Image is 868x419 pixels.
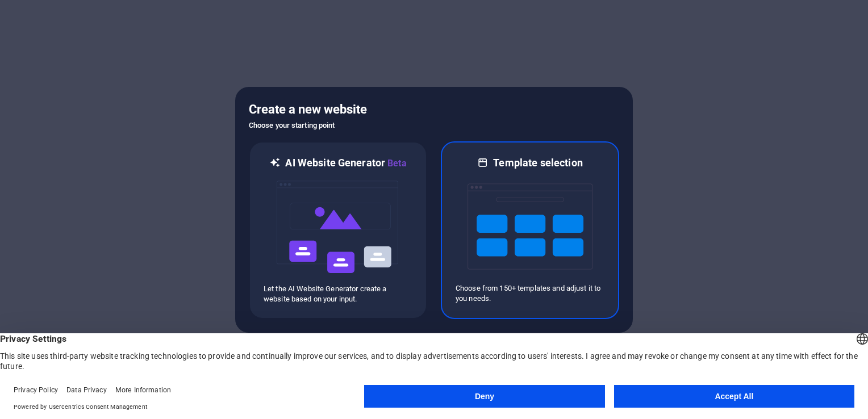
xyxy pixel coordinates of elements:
h6: AI Website Generator [285,156,406,170]
h5: Create a new website [249,100,619,119]
p: Let the AI Website Generator create a website based on your input. [264,284,412,304]
p: Choose from 150+ templates and adjust it to you needs. [456,283,604,304]
h6: Choose your starting point [249,119,619,132]
div: AI Website GeneratorBetaaiLet the AI Website Generator create a website based on your input. [249,141,427,319]
h6: Template selection [493,156,582,170]
span: Beta [385,158,407,169]
div: Template selectionChoose from 150+ templates and adjust it to you needs. [441,141,619,319]
img: ai [276,170,400,284]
